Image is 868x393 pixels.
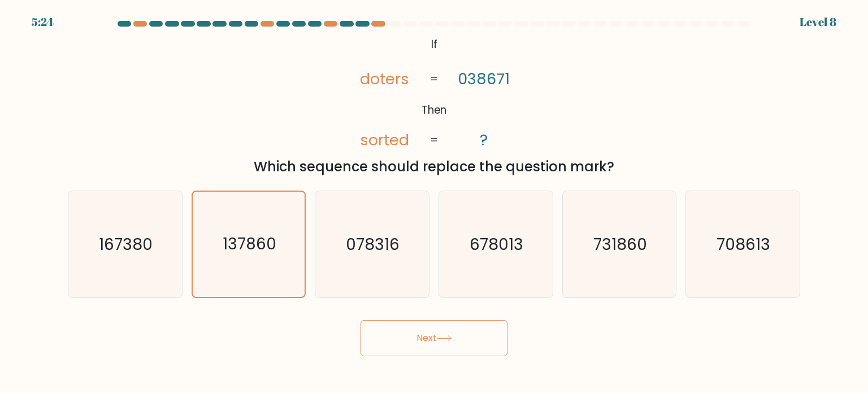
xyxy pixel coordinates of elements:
[338,34,530,152] svg: @import url('[URL][DOMAIN_NAME]);
[75,157,793,177] div: Which sequence should replace the question mark?
[359,129,409,150] tspan: sorted
[359,68,409,89] tspan: doters
[717,232,771,255] text: 708613
[346,232,400,255] text: 078316
[458,68,510,89] tspan: 038671
[99,232,153,255] text: 167380
[422,103,447,118] tspan: Then
[470,232,524,255] text: 678013
[430,133,438,148] tspan: =
[593,232,647,255] text: 731860
[480,129,488,150] tspan: ?
[800,14,836,31] div: Level 8
[430,71,438,87] tspan: =
[223,233,276,255] text: 137860
[361,320,507,356] button: Next
[32,14,54,31] div: 5:24
[431,37,437,52] tspan: If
